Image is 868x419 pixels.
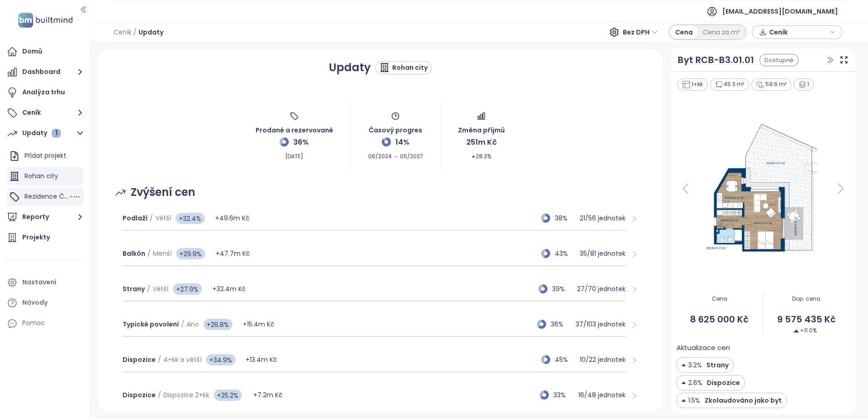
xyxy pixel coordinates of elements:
[577,284,626,294] p: 27 / 70 jednotek
[681,395,686,405] img: Decrease
[631,392,638,399] span: right
[368,148,423,161] span: 06/2024 → 05/2027
[722,0,838,22] span: [EMAIL_ADDRESS][DOMAIN_NAME]
[173,283,202,295] span: +27.9%
[25,171,58,180] span: Rohan city
[22,87,65,98] div: Analýza trhu
[22,277,56,288] div: Nastavení
[212,284,246,293] span: +32.4m Kč
[794,326,817,335] span: +11.0%
[22,297,48,308] div: Návody
[5,208,86,226] button: Reporty
[670,26,698,39] div: Cena
[688,395,700,405] span: 1.5%
[155,214,171,223] span: Větší
[7,167,84,185] div: Rohan city
[631,251,638,258] span: right
[5,83,86,102] a: Analýza trhu
[7,188,84,206] div: Rezidence Čakovice B
[22,232,50,243] div: Projekty
[695,121,832,257] img: Floor plan
[580,355,626,365] p: 10 / 22 jednotek
[246,355,277,364] span: +13.4m Kč
[710,78,750,91] div: 45.3 m²
[293,136,309,148] span: 36%
[5,314,86,332] div: Pomoc
[471,154,476,159] span: caret-up
[704,360,729,370] span: Strany
[555,248,575,258] span: 43%
[215,214,249,223] span: +49.6m Kč
[553,390,573,400] span: 33%
[153,249,172,258] span: Menší
[794,78,814,91] div: 1
[7,147,84,165] div: Přidat projekt
[580,213,626,223] p: 21 / 56 jednotek
[369,121,422,135] span: Časový progres
[5,229,86,247] a: Projekty
[25,150,66,161] div: Přidat projekt
[688,378,702,388] span: 2.6%
[133,24,137,40] span: /
[676,312,763,326] span: 8 625 000 Kč
[458,121,505,135] span: Změna příjmů
[123,214,148,223] span: Podlaží
[471,148,491,161] span: 28.3%
[148,249,151,258] span: /
[176,213,205,224] span: +32.4%
[681,378,686,388] img: Decrease
[466,136,497,148] span: 251m Kč
[631,357,638,364] span: right
[698,26,745,39] div: Cena za m²
[5,124,86,142] button: Updaty 1
[181,320,184,329] span: /
[681,360,686,370] img: Decrease
[123,355,156,364] span: Dispozice
[552,284,572,294] span: 39%
[150,214,153,223] span: /
[395,136,409,148] span: 14%
[555,355,575,365] span: 45%
[216,249,250,258] span: +47.7m Kč
[763,312,849,326] span: 9 575 435 Kč
[769,25,828,39] span: Ceník
[158,390,161,400] span: /
[5,63,86,81] button: Dashboard
[580,248,626,258] p: 35 / 81 jednotek
[5,43,86,61] a: Domů
[22,46,42,57] div: Domů
[631,322,638,328] span: right
[576,319,626,329] p: 37 / 103 jednotek
[751,78,791,91] div: 59.6 m²
[22,317,45,329] div: Pomoc
[214,390,242,401] span: +25.2%
[15,11,75,29] img: logo
[631,286,638,293] span: right
[147,284,150,293] span: /
[794,328,799,334] img: Decrease
[52,129,61,138] div: 1
[163,355,202,364] span: 4+kk a větší
[123,390,156,400] span: Dispozice
[631,215,638,222] span: right
[678,53,754,67] div: Byt RCB-B3.01.01
[5,273,86,292] a: Nastavení
[623,25,658,39] span: Bez DPH
[131,184,195,201] span: Zvýšení cen
[676,295,763,303] span: Cena
[702,395,782,405] span: Zkolaudováno jako byt
[25,192,94,201] span: Rezidence Čakovice B
[158,355,161,364] span: /
[5,104,86,122] button: Ceník
[757,25,838,39] div: button
[688,360,702,370] span: 3.2%
[578,390,626,400] p: 16 / 48 jednotek
[253,390,282,400] span: +7.2m Kč
[705,378,740,388] span: Dispozice
[153,284,168,293] span: Větší
[677,78,708,91] div: 1+kk
[392,63,428,73] div: Rohan city
[759,54,799,66] div: Dostupné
